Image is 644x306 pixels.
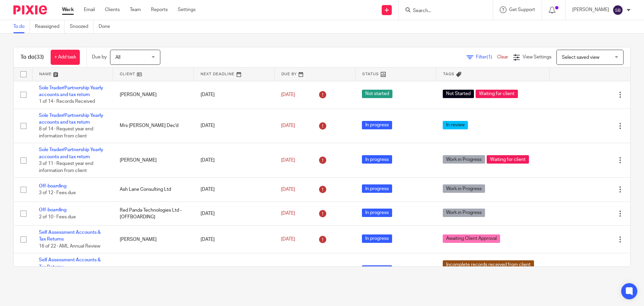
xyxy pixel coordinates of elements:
a: + Add task [51,50,80,65]
td: [DATE] [194,143,275,178]
td: [DATE] [194,108,275,143]
span: 16 of 22 · AML Annual Review [39,244,100,249]
span: Work in Progress [443,184,485,193]
span: Waiting for client [476,90,518,98]
span: Tags [443,72,454,76]
a: To do [13,20,30,33]
span: (33) [35,54,44,60]
span: [DATE] [281,237,295,242]
span: In progress [362,121,392,129]
span: [DATE] [281,211,295,216]
td: [PERSON_NAME] [113,81,194,108]
td: [DATE] [194,226,275,253]
span: In progress [362,234,392,243]
span: Waiting for client [487,155,529,164]
a: Sole Trader/Partnership Yearly accounts and tax return [39,113,103,125]
span: Not started [362,90,392,98]
input: Search [412,8,473,14]
a: Self Assessment Accounts & Tax Returns [39,230,101,242]
span: 3 of 11 · Request year end information from client [39,161,93,173]
span: [DATE] [281,92,295,97]
span: Awaiting Client Approval [443,234,500,243]
span: Get Support [509,7,535,12]
img: svg%3E [612,5,623,15]
span: [DATE] [281,123,295,128]
span: All [115,55,120,60]
span: Work in Progress [443,155,485,164]
span: Select saved view [562,55,599,60]
td: [DATE] [194,178,275,202]
span: Work in Progress [443,209,485,217]
a: Email [84,6,95,13]
p: Due by [92,54,107,60]
span: View Settings [523,55,551,59]
span: In progress [362,265,392,274]
p: [PERSON_NAME] [572,6,609,13]
span: In progress [362,209,392,217]
a: Reports [151,6,168,13]
img: Pixie [13,5,47,14]
a: Reassigned [35,20,65,33]
h1: To do [20,54,44,61]
span: [DATE] [281,187,295,192]
td: [DATE] [194,81,275,108]
span: 2 of 10 · Fees due [39,215,76,219]
td: [PERSON_NAME] [113,226,194,253]
td: Ash Lane Consulting Ltd [113,178,194,202]
a: Snoozed [70,20,94,33]
td: Mrs [PERSON_NAME] Dec'd [113,108,194,143]
span: [DATE] [281,158,295,163]
span: 1 of 14 · Records Received [39,99,95,104]
span: 8 of 14 · Request year end information from client [39,127,93,139]
a: Sole Trader/Partnership Yearly accounts and tax return [39,86,103,97]
span: In progress [362,155,392,164]
a: Done [99,20,115,33]
span: In review [443,121,468,129]
a: Off-boarding [39,184,66,188]
td: Red Panda Technologies Ltd - [OFFBOARDING] [113,202,194,225]
span: Filter [476,55,497,59]
span: 3 of 12 · Fees due [39,191,76,195]
td: [PERSON_NAME] [113,143,194,178]
span: Incomplete records received from client [443,260,534,269]
a: Team [130,6,141,13]
a: Work [62,6,74,13]
span: Not Started [443,90,474,98]
span: In progress [362,184,392,193]
td: [DATE] [194,202,275,225]
td: [PERSON_NAME] [113,253,194,288]
a: Sole Trader/Partnership Yearly accounts and tax return [39,147,103,159]
a: Self Assessment Accounts & Tax Returns [39,258,101,269]
td: [DATE] [194,253,275,288]
a: Off-boarding [39,208,66,212]
a: Clients [105,6,120,13]
a: Clear [497,55,508,59]
a: Settings [178,6,196,13]
span: (1) [487,55,492,59]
